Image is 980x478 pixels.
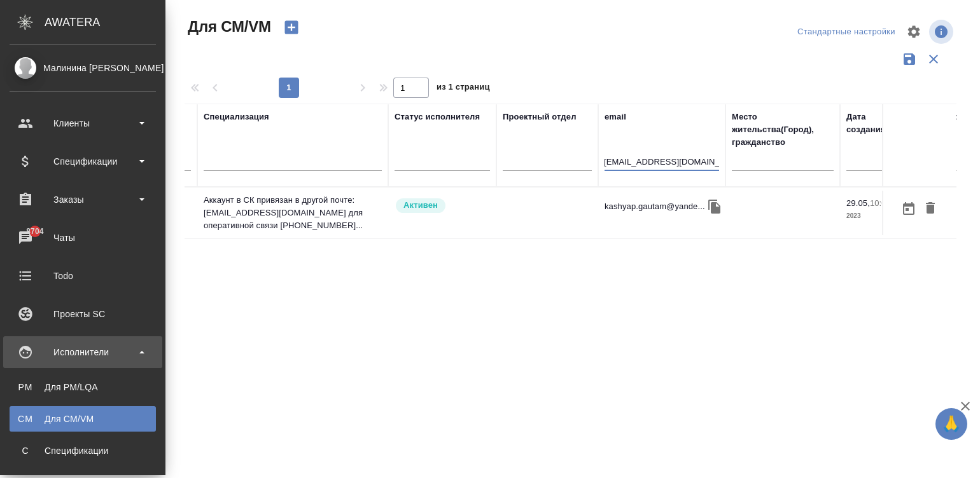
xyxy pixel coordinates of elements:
[10,438,156,463] a: ССпецификации
[10,114,156,133] div: Клиенты
[10,304,156,324] div: Проекты SC
[16,413,150,425] div: Для CM/VM
[705,197,724,216] button: Скопировать
[846,198,870,208] p: 29.05,
[10,266,156,285] div: Todo
[18,225,51,238] span: 8704
[870,198,891,208] p: 10:09
[898,197,920,221] button: Открыть календарь загрузки
[3,298,162,330] a: Проекты SC
[10,343,156,362] div: Исполнители
[503,111,577,123] div: Проектный отдел
[16,381,150,393] div: Для PM/LQA
[10,406,156,432] a: CMДля CM/VM
[10,61,156,75] div: Малинина [PERSON_NAME]
[920,197,941,221] button: Удалить
[897,47,921,71] button: Сохранить фильтры
[437,79,490,98] span: из 1 страниц
[395,197,490,214] div: Рядовой исполнитель: назначай с учетом рейтинга
[10,228,156,247] div: Чаты
[3,222,162,254] a: 8704Чаты
[185,17,271,37] span: Для СМ/VM
[276,17,307,38] button: Создать
[204,194,382,232] p: Аккаунт в СК привязан в другой почте: [EMAIL_ADDRESS][DOMAIN_NAME] для оперативной связи [PHONE_N...
[921,47,946,71] button: Сбросить фильтры
[899,17,929,47] span: Настроить таблицу
[3,260,162,292] a: Todo
[929,20,956,44] span: Посмотреть информацию
[846,210,916,222] p: 2023
[395,111,480,123] div: Статус исполнителя
[732,111,834,149] div: Место жительства(Город), гражданство
[403,199,438,212] p: Активен
[10,374,156,400] a: PMДля PM/LQA
[935,408,967,440] button: 🙏
[16,444,150,457] div: Спецификации
[605,200,705,213] p: kashyap.gautam@yande...
[204,111,269,123] div: Специализация
[10,152,156,171] div: Спецификации
[45,10,165,35] div: AWATERA
[10,190,156,209] div: Заказы
[846,111,904,136] div: Дата создания
[605,111,626,123] div: email
[794,22,899,42] div: split button
[941,411,962,437] span: 🙏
